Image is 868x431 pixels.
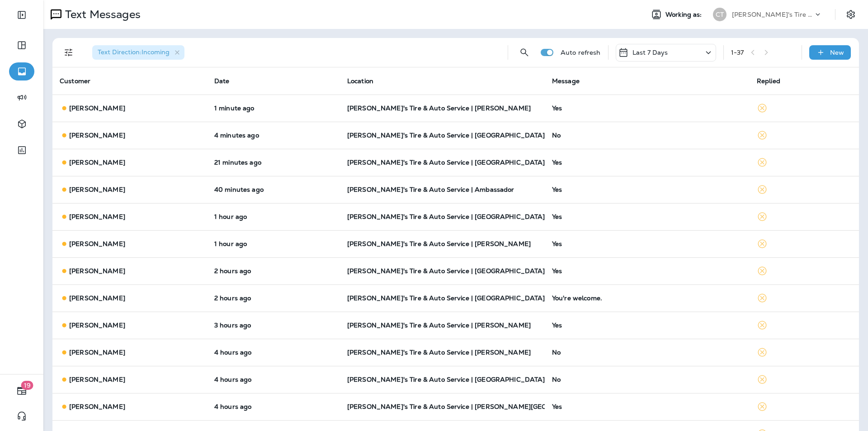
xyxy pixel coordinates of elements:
span: Date [214,77,230,85]
span: [PERSON_NAME]'s Tire & Auto Service | [PERSON_NAME] [347,240,531,248]
button: Settings [843,6,859,23]
p: [PERSON_NAME] [69,349,125,356]
p: Sep 10, 2025 12:09 PM [214,240,333,247]
span: [PERSON_NAME]'s Tire & Auto Service | [PERSON_NAME][GEOGRAPHIC_DATA] [347,403,601,411]
span: [PERSON_NAME]'s Tire & Auto Service | [GEOGRAPHIC_DATA] [347,213,545,221]
p: [PERSON_NAME] [69,376,125,383]
div: Yes [552,186,742,193]
span: Customer [60,77,90,85]
div: Yes [552,240,742,247]
div: No [552,132,742,139]
p: Auto refresh [561,49,601,56]
span: [PERSON_NAME]'s Tire & Auto Service | [PERSON_NAME] [347,104,531,112]
div: Yes [552,159,742,166]
div: Yes [552,322,742,329]
p: [PERSON_NAME] [69,213,125,220]
p: [PERSON_NAME] [69,240,125,247]
p: [PERSON_NAME] [69,403,125,410]
p: New [830,49,844,56]
button: Expand Sidebar [9,6,34,24]
button: 19 [9,382,34,400]
span: Message [552,77,580,85]
p: [PERSON_NAME] [69,294,125,302]
p: [PERSON_NAME] [69,267,125,275]
div: No [552,376,742,383]
p: [PERSON_NAME] [69,186,125,193]
span: Working as: [665,11,704,19]
p: Sep 10, 2025 09:51 AM [214,376,333,383]
span: [PERSON_NAME]'s Tire & Auto Service | [GEOGRAPHIC_DATA] [347,131,545,139]
span: [PERSON_NAME]'s Tire & Auto Service | Ambassador [347,185,514,194]
div: You're welcome. [552,294,742,302]
div: Yes [552,403,742,410]
p: Sep 10, 2025 01:45 PM [214,159,333,166]
span: [PERSON_NAME]'s Tire & Auto Service | [PERSON_NAME] [347,348,531,356]
button: Search Messages [515,43,533,62]
span: Replied [757,77,780,85]
span: [PERSON_NAME]'s Tire & Auto Service | [PERSON_NAME] [347,321,531,329]
p: [PERSON_NAME] [69,159,125,166]
p: [PERSON_NAME] [69,132,125,139]
button: Filters [60,43,78,62]
p: [PERSON_NAME] [69,104,125,112]
span: [PERSON_NAME]'s Tire & Auto Service | [GEOGRAPHIC_DATA][PERSON_NAME] [347,375,601,384]
div: Yes [552,267,742,275]
span: Text Direction : Incoming [98,48,170,56]
p: Sep 10, 2025 01:25 PM [214,186,333,193]
p: Last 7 Days [632,49,668,56]
div: Yes [552,104,742,112]
div: 1 - 37 [731,49,744,56]
div: Text Direction:Incoming [92,45,184,60]
p: Sep 10, 2025 11:45 AM [214,294,333,302]
div: CT [713,8,726,21]
p: Sep 10, 2025 02:01 PM [214,132,333,139]
p: [PERSON_NAME] [69,322,125,329]
span: Location [347,77,373,85]
span: [PERSON_NAME]'s Tire & Auto Service | [GEOGRAPHIC_DATA] [347,158,545,166]
p: [PERSON_NAME]'s Tire & Auto [732,11,813,18]
p: Sep 10, 2025 02:04 PM [214,104,333,112]
p: Sep 10, 2025 11:46 AM [214,267,333,275]
p: Sep 10, 2025 10:04 AM [214,349,333,356]
p: Sep 10, 2025 10:18 AM [214,322,333,329]
p: Text Messages [61,8,141,21]
span: [PERSON_NAME]'s Tire & Auto Service | [GEOGRAPHIC_DATA][PERSON_NAME] [347,267,601,275]
span: 19 [21,381,33,390]
p: Sep 10, 2025 12:49 PM [214,213,333,220]
div: Yes [552,213,742,220]
p: Sep 10, 2025 09:35 AM [214,403,333,410]
span: [PERSON_NAME]'s Tire & Auto Service | [GEOGRAPHIC_DATA][PERSON_NAME] [347,294,601,302]
div: No [552,349,742,356]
